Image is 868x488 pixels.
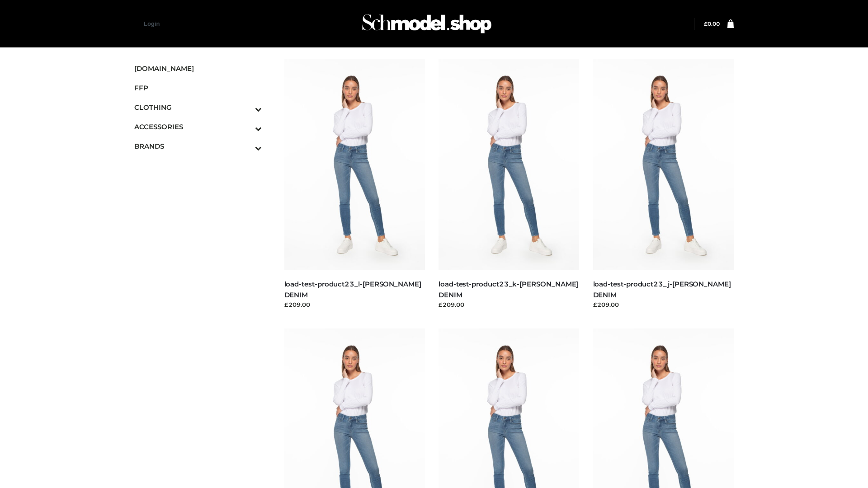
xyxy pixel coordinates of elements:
div: £209.00 [593,300,734,309]
a: CLOTHINGToggle Submenu [134,98,262,117]
div: £209.00 [284,300,425,309]
a: load-test-product23_l-[PERSON_NAME] DENIM [284,280,421,299]
button: Toggle Submenu [230,98,262,117]
img: Schmodel Admin 964 [359,6,495,42]
a: [DOMAIN_NAME] [134,59,262,78]
span: ACCESSORIES [134,122,262,132]
a: BRANDSToggle Submenu [134,136,262,156]
bdi: 0.00 [704,20,720,27]
span: CLOTHING [134,102,262,113]
span: [DOMAIN_NAME] [134,63,262,74]
div: £209.00 [439,300,580,309]
a: FFP [134,78,262,98]
span: FFP [134,83,262,93]
a: £0.00 [704,20,720,27]
button: Toggle Submenu [230,117,262,136]
a: Login [144,20,160,27]
span: BRANDS [134,141,262,151]
a: load-test-product23_j-[PERSON_NAME] DENIM [593,280,731,299]
span: £ [704,20,708,27]
button: Toggle Submenu [230,136,262,156]
a: load-test-product23_k-[PERSON_NAME] DENIM [439,280,578,299]
a: ACCESSORIESToggle Submenu [134,117,262,136]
